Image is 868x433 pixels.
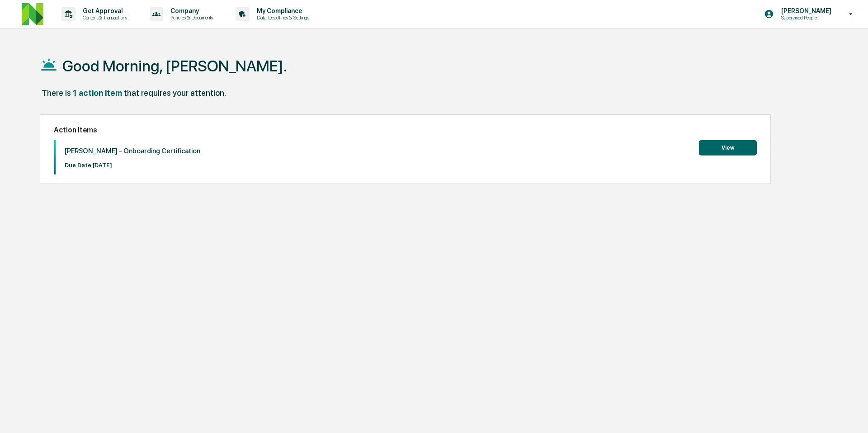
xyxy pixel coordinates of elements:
[42,88,71,98] div: There is
[22,3,43,25] img: logo
[250,7,314,14] p: My Compliance
[65,147,200,155] p: [PERSON_NAME] - Onboarding Certification
[774,7,836,14] p: [PERSON_NAME]
[124,88,226,98] div: that requires your attention.
[699,140,757,155] button: View
[163,7,217,14] p: Company
[250,14,314,21] p: Data, Deadlines & Settings
[699,143,757,151] a: View
[163,14,217,21] p: Policies & Documents
[774,14,836,21] p: Supervised People
[54,126,757,134] h2: Action Items
[75,14,132,21] p: Content & Transactions
[73,88,122,98] div: 1 action item
[75,7,132,14] p: Get Approval
[65,162,200,169] p: Due Date: [DATE]
[62,57,287,75] h1: Good Morning, [PERSON_NAME].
